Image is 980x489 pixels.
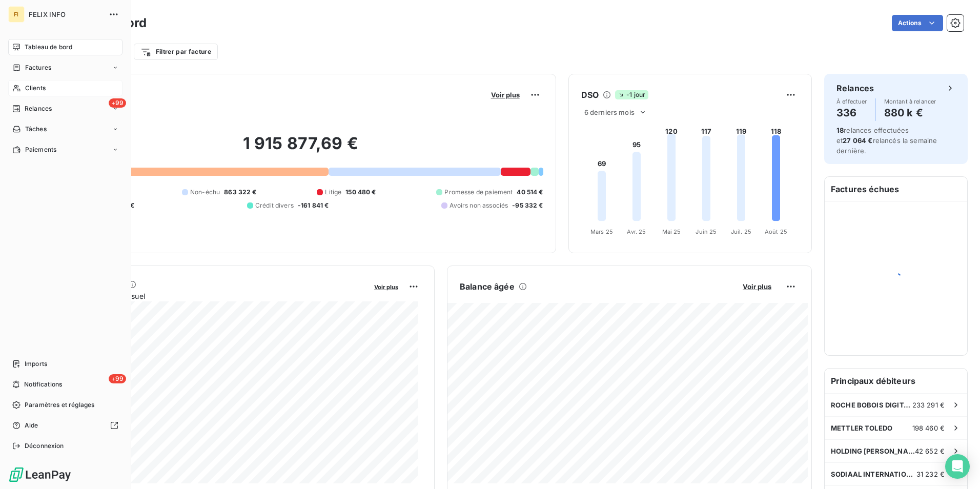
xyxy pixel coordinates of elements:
h2: 1 915 877,69 € [58,133,543,164]
span: Déconnexion [25,441,64,451]
span: Factures [25,63,51,72]
span: relances effectuées et relancés la semaine dernière. [836,126,937,155]
span: ROCHE BOBOIS DIGITAL SERVICES [831,401,912,409]
span: 150 480 € [345,188,376,197]
h4: 336 [836,105,867,121]
tspan: Mars 25 [590,228,613,235]
tspan: Juil. 25 [731,228,751,235]
span: Tableau de bord [25,43,72,52]
span: 31 232 € [916,470,945,478]
span: Notifications [24,380,62,389]
span: FELIX INFO [29,10,103,18]
span: 42 652 € [915,447,945,455]
span: Paramètres et réglages [25,400,94,410]
span: Relances [25,104,52,113]
span: 233 291 € [912,401,945,409]
span: Voir plus [491,91,520,99]
span: Avoirs non associés [450,201,508,210]
a: Tâches [8,121,122,137]
span: Crédit divers [255,201,294,210]
div: FI [8,6,25,23]
span: 863 322 € [224,188,256,197]
span: Non-échu [190,188,220,197]
span: -161 841 € [298,201,329,210]
a: Aide [8,417,122,434]
a: Tableau de bord [8,39,122,55]
span: Chiffre d'affaires mensuel [58,291,367,301]
tspan: Juin 25 [696,228,717,235]
span: +99 [109,98,126,108]
a: +99Relances [8,100,122,117]
span: Clients [25,84,46,93]
a: Clients [8,80,122,96]
span: +99 [109,374,126,383]
span: Tâches [25,125,47,134]
tspan: Avr. 25 [627,228,646,235]
span: -1 jour [615,90,648,99]
a: Paramètres et réglages [8,397,122,413]
h6: Relances [836,82,874,94]
span: Aide [25,421,38,430]
span: -95 332 € [512,201,543,210]
h6: Principaux débiteurs [825,369,967,393]
span: METTLER TOLEDO [831,424,892,432]
a: Paiements [8,141,122,158]
button: Voir plus [488,90,523,99]
button: Actions [892,15,943,31]
span: HOLDING [PERSON_NAME] [831,447,915,455]
h6: Balance âgée [460,280,515,293]
span: Voir plus [374,283,398,291]
span: 6 derniers mois [584,108,635,116]
button: Voir plus [740,282,774,291]
span: 27 064 € [843,136,872,145]
span: Paiements [25,145,56,154]
span: 40 514 € [517,188,543,197]
tspan: Mai 25 [662,228,681,235]
h6: DSO [581,89,599,101]
a: Factures [8,59,122,76]
tspan: Août 25 [765,228,787,235]
span: 18 [836,126,844,134]
span: Montant à relancer [884,98,936,105]
span: Litige [325,188,341,197]
button: Filtrer par facture [134,44,218,60]
span: À effectuer [836,98,867,105]
h4: 880 k € [884,105,936,121]
span: SODIAAL INTERNATIONAL [831,470,916,478]
div: Open Intercom Messenger [945,454,970,479]
span: 198 460 € [912,424,945,432]
span: Promesse de paiement [444,188,513,197]
button: Voir plus [371,282,401,291]
a: Imports [8,356,122,372]
h6: Factures échues [825,177,967,201]
span: Imports [25,359,47,369]
img: Logo LeanPay [8,466,72,483]
span: Voir plus [743,282,771,291]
